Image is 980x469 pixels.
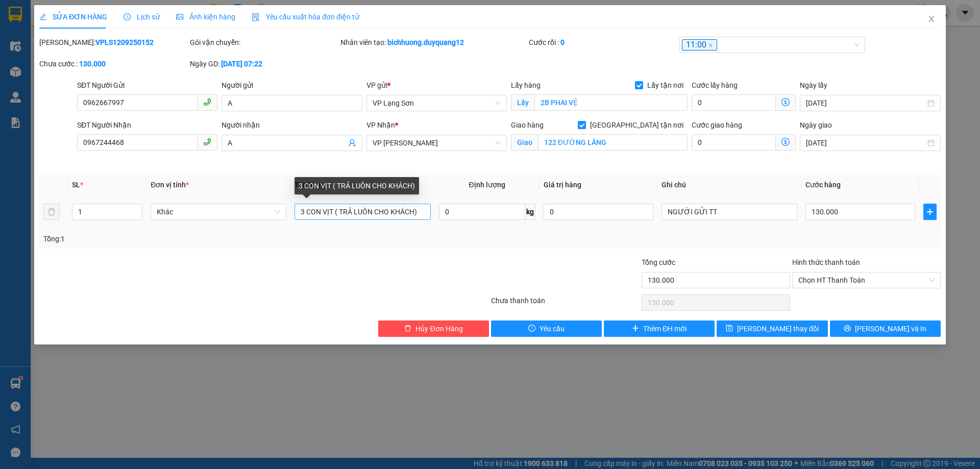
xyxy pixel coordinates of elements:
[806,97,925,109] input: Ngày lấy
[692,134,776,151] input: Cước giao hàng
[657,175,801,195] th: Ghi chú
[528,325,535,333] span: exclamation-circle
[490,295,641,313] div: Chưa thanh toán
[151,181,189,189] span: Đơn vị tính
[415,323,462,334] span: Hủy Đơn Hàng
[800,81,827,89] label: Ngày lấy
[373,95,501,111] span: VP Lạng Sơn
[540,323,565,334] span: Yêu cầu
[717,320,827,337] button: save[PERSON_NAME] thay đổi
[781,98,790,106] span: dollar-circle
[538,134,688,151] input: Giao tận nơi
[348,139,356,147] span: user-add
[511,134,538,151] span: Giao
[792,258,860,266] label: Hình thức thanh toán
[39,58,188,69] div: Chưa cước :
[511,81,541,89] span: Lấy hàng
[726,325,733,333] span: save
[190,58,338,69] div: Ngày GD:
[544,181,581,189] span: Giá trị hàng
[72,181,80,189] span: SL
[924,208,936,216] span: plus
[586,119,688,131] span: [GEOGRAPHIC_DATA] tận nơi
[511,94,534,111] span: Lấy
[800,121,832,129] label: Ngày giao
[252,13,260,21] img: icon
[781,138,790,146] span: dollar-circle
[366,80,507,91] div: VP gửi
[830,320,941,337] button: printer[PERSON_NAME] và In
[923,204,937,220] button: plus
[43,233,378,244] div: Tổng: 1
[77,119,217,131] div: SĐT Người Nhận
[708,43,713,48] span: close
[203,98,211,106] span: phone
[491,320,602,337] button: exclamation-circleYêu cầu
[79,60,106,68] b: 130.000
[844,325,851,333] span: printer
[43,204,60,220] button: delete
[682,39,717,51] span: 11:00
[176,13,183,20] span: picture
[855,323,926,334] span: [PERSON_NAME] và In
[222,119,362,131] div: Người nhận
[340,37,527,48] div: Nhân viên tạo:
[95,38,154,46] b: VPLS1209250152
[917,5,946,34] button: Close
[124,13,131,20] span: clock-circle
[366,121,395,129] span: VP Nhận
[295,204,430,220] input: VD: Bàn, Ghế
[373,135,501,151] span: VP Minh Khai
[661,204,797,220] input: Ghi Chú
[805,181,841,189] span: Cước hàng
[604,320,715,337] button: plusThêm ĐH mới
[927,15,936,23] span: close
[176,13,235,21] span: Ảnh kiện hàng
[511,121,544,129] span: Giao hàng
[692,94,776,111] input: Cước lấy hàng
[529,37,677,48] div: Cước rồi :
[534,94,688,111] input: Lấy tận nơi
[806,137,925,149] input: Ngày giao
[525,204,535,220] span: kg
[39,13,46,20] span: edit
[221,60,262,68] b: [DATE] 07:22
[404,325,411,333] span: delete
[469,181,505,189] span: Định lượng
[692,121,742,129] label: Cước giao hàng
[190,37,338,48] div: Gói vận chuyển:
[378,320,489,337] button: deleteHủy Đơn Hàng
[692,81,738,89] label: Cước lấy hàng
[643,323,687,334] span: Thêm ĐH mới
[295,177,419,194] div: 3 CON VỊT ( TRẢ LUÔN CHO KHÁCH)
[737,323,819,334] span: [PERSON_NAME] thay đổi
[203,138,211,146] span: phone
[157,204,280,219] span: Khác
[643,80,688,91] span: Lấy tận nơi
[252,13,359,21] span: Yêu cầu xuất hóa đơn điện tử
[124,13,160,21] span: Lịch sử
[39,37,188,48] div: [PERSON_NAME]:
[632,325,639,333] span: plus
[222,80,362,91] div: Người gửi
[642,258,675,266] span: Tổng cước
[387,38,464,46] b: bichhuong.duyquang12
[77,80,217,91] div: SĐT Người Gửi
[39,13,107,21] span: SỬA ĐƠN HÀNG
[560,38,565,46] b: 0
[798,273,935,288] span: Chọn HT Thanh Toán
